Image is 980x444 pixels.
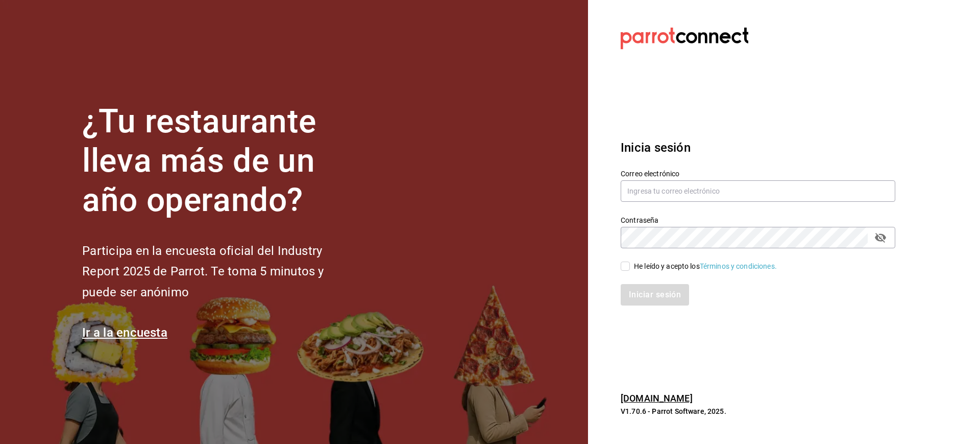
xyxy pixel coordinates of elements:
[621,180,895,202] input: Ingresa tu correo electrónico
[634,261,777,272] div: He leído y acepto los
[621,138,895,157] h3: Inicia sesión
[700,262,777,270] a: Términos y condiciones.
[621,217,895,224] label: Contraseña
[82,325,167,340] a: Ir a la encuesta
[621,170,895,177] label: Correo electrónico
[621,406,895,416] p: V1.70.6 - Parrot Software, 2025.
[82,102,358,220] h1: ¿Tu restaurante lleva más de un año operando?
[621,393,693,404] a: [DOMAIN_NAME]
[872,229,889,246] button: passwordField
[82,241,358,303] h2: Participa en la encuesta oficial del Industry Report 2025 de Parrot. Te toma 5 minutos y puede se...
